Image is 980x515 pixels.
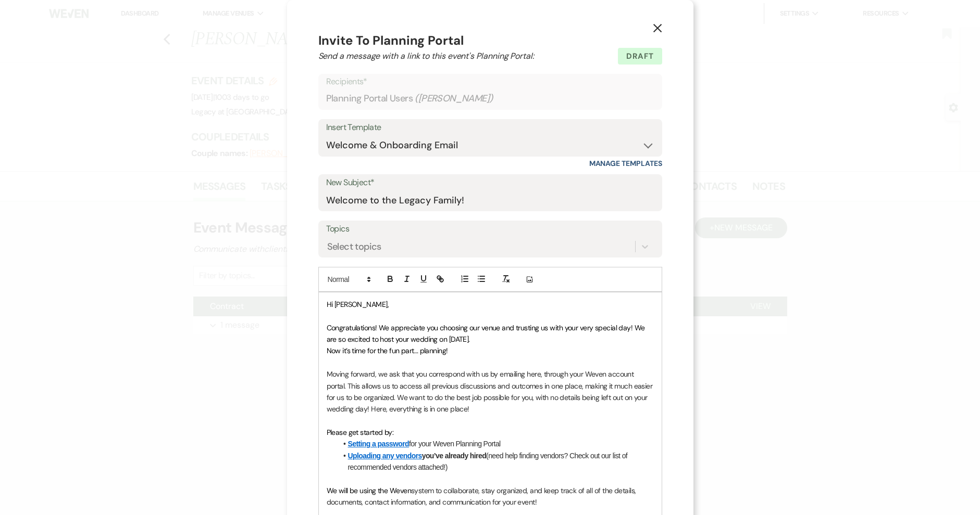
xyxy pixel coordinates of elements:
[409,440,501,448] span: for your Weven Planning Portal
[415,92,493,106] span: ( [PERSON_NAME] )
[326,222,654,237] label: Topics
[589,159,662,168] a: Manage Templates
[618,48,662,65] span: Draft
[327,428,394,437] span: Please get started by:
[327,346,448,355] span: Now it’s time for the fun part… planning!
[326,88,654,109] div: Planning Portal Users
[348,452,422,460] a: Uploading any vendors
[348,452,487,460] strong: you’ve already hired
[327,368,654,415] p: Moving forward, we ask that you correspond with us by emailing here, through your Weven account p...
[348,452,629,471] span: (need help finding vendors? Check out our list of recommended vendors attached!)
[318,31,662,50] h4: Invite To Planning Portal
[326,175,654,190] label: New Subject*
[326,75,654,88] p: Recipients*
[326,120,654,135] div: Insert Template
[327,323,647,344] span: Congratulations! We appreciate you choosing our venue and trusting us with your very special day!...
[327,300,389,309] span: Hi [PERSON_NAME],
[327,486,638,507] span: system to collaborate, stay organized, and keep track of all of the details, documents, contact i...
[318,50,662,62] h2: Send a message with a link to this event's Planning Portal:
[327,486,411,495] span: We will be using the Weven
[327,240,381,254] div: Select topics
[348,440,410,448] a: Setting a password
